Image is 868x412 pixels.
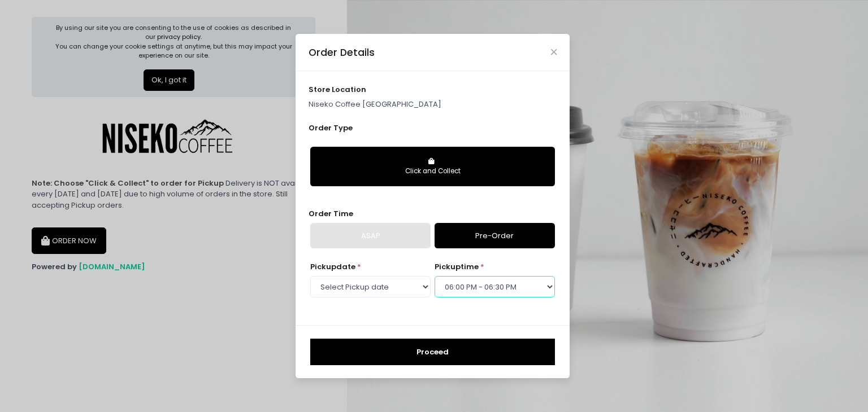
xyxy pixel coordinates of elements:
span: store location [309,84,366,95]
div: Click and Collect [318,166,547,177]
span: Order Time [309,208,353,219]
button: Click and Collect [310,147,555,186]
span: Order Type [309,122,353,133]
span: pickup time [435,261,479,272]
div: Order Details [309,45,375,60]
button: Close [551,49,557,55]
span: Pickup date [310,261,355,272]
button: Proceed [310,339,555,366]
p: Niseko Coffee [GEOGRAPHIC_DATA] [309,99,557,110]
a: Pre-Order [435,223,555,249]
